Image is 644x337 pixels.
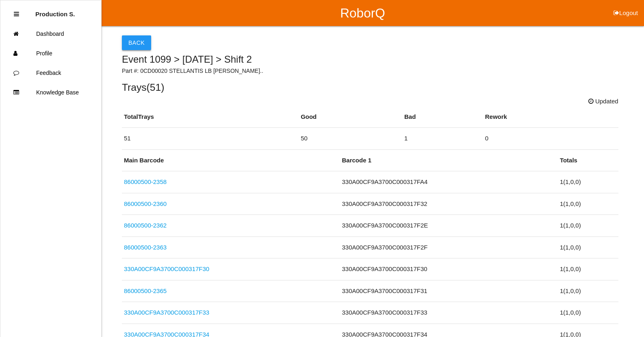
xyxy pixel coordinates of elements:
td: 51 [122,128,299,150]
div: Close [14,4,19,24]
a: Knowledge Base [0,83,101,102]
th: Bad [402,106,483,128]
p: Part #: 0CD00020 STELLANTIS LB [PERSON_NAME].. [122,67,618,75]
a: 86000500-2358 [124,178,167,185]
td: 1 ( 1 , 0 , 0 ) [558,215,618,237]
h5: Trays ( 51 ) [122,82,618,93]
th: Main Barcode [122,150,340,171]
td: 50 [299,128,402,150]
td: 1 ( 1 , 0 , 0 ) [558,236,618,258]
td: 330A00CF9A3700C000317F33 [340,302,557,324]
td: 1 ( 1 , 0 , 0 ) [558,258,618,280]
td: 330A00CF9A3700C000317F2F [340,236,557,258]
td: 1 ( 1 , 0 , 0 ) [558,193,618,215]
p: Production Shifts [35,4,75,18]
a: 86000500-2360 [124,200,167,207]
h5: Event 1099 > [DATE] > Shift 2 [122,54,618,65]
button: Back [122,35,151,50]
td: 330A00CF9A3700C000317F30 [340,258,557,280]
td: 330A00CF9A3700C000317F31 [340,280,557,302]
a: 86000500-2363 [124,244,167,251]
a: 330A00CF9A3700C000317F30 [124,265,209,272]
td: 1 ( 1 , 0 , 0 ) [558,171,618,193]
a: Dashboard [0,24,101,44]
a: 330A00CF9A3700C000317F33 [124,309,209,316]
td: 1 ( 1 , 0 , 0 ) [558,302,618,324]
span: Updated [588,97,618,106]
a: Feedback [0,63,101,83]
a: Profile [0,44,101,63]
th: Barcode 1 [340,150,557,171]
th: Totals [558,150,618,171]
th: Good [299,106,402,128]
td: 330A00CF9A3700C000317F32 [340,193,557,215]
td: 0 [483,128,618,150]
th: Total Trays [122,106,299,128]
a: 86000500-2362 [124,222,167,229]
td: 330A00CF9A3700C000317FA4 [340,171,557,193]
td: 330A00CF9A3700C000317F2E [340,215,557,237]
a: 86000500-2365 [124,287,167,294]
td: 1 ( 1 , 0 , 0 ) [558,280,618,302]
td: 1 [402,128,483,150]
th: Rework [483,106,618,128]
